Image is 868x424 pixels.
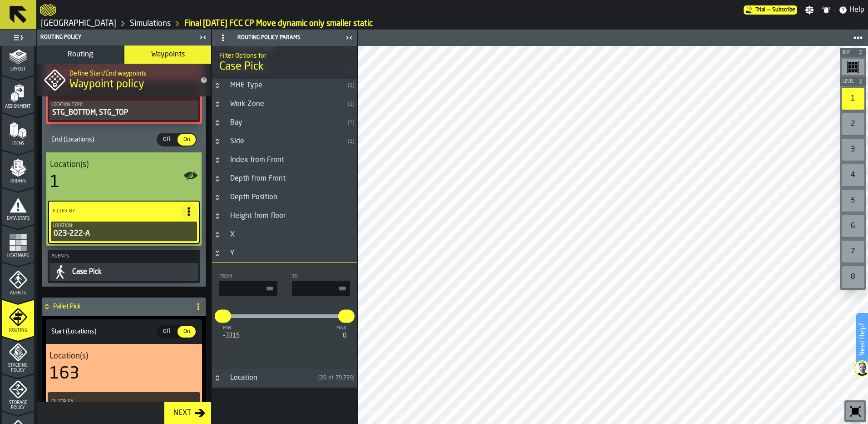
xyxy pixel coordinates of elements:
[840,57,866,77] div: button-toolbar-undefined
[225,136,344,147] div: Side
[225,192,283,203] div: Depth Position
[49,351,198,361] div: Title
[212,156,223,164] button: Button-Index from Front-closed
[49,252,198,261] label: Agents
[184,19,373,29] a: link-to-/wh/i/b8e8645a-5c77-43f4-8135-27e3a4d97801/simulations/91ecc54d-882d-4076-b43d-841c381c244b
[360,404,411,422] a: logo-header
[292,274,350,280] label: To
[350,120,353,126] span: 1
[212,132,357,151] h3: title-section-Side
[49,101,198,120] button: Location Type:STG_BOTTOM, STG_TOP
[2,216,34,221] span: Data Stats
[840,111,866,137] div: button-toolbar-undefined
[159,136,174,144] span: Off
[2,400,34,410] span: Storage Policy
[348,83,350,88] span: (
[130,19,171,29] a: link-to-/wh/i/b8e8645a-5c77-43f4-8135-27e3a4d97801
[338,310,348,323] input: react-aria4065256916-:r5r: react-aria4065256916-:r5r:
[158,326,176,338] div: thumb
[225,99,344,110] div: Work Zone
[840,239,866,264] div: button-toolbar-undefined
[2,67,34,72] span: Layout
[849,5,864,15] span: Help
[51,102,197,107] div: Location Type:
[772,7,795,13] span: Subscribe
[842,215,864,237] div: 6
[353,83,355,88] span: )
[212,250,223,257] button: Button-Y-open
[350,139,353,144] span: 1
[840,137,866,162] div: button-toolbar-undefined
[353,101,355,107] span: )
[2,262,34,299] li: menu Agents
[69,77,144,92] span: Waypoint policy
[336,325,346,331] div: max
[219,50,350,60] h2: Sub Title
[2,76,34,112] li: menu Assignment
[212,95,357,114] h3: title-section-Work Zone
[2,31,34,44] label: button-toggle-Toggle Full Menu
[212,244,357,263] h3: title-section-Y
[2,291,34,296] span: Agents
[225,173,291,184] div: Depth from Front
[348,139,350,144] span: (
[68,51,93,58] span: Routing
[212,170,357,188] h3: title-section-Depth from Front
[49,365,79,383] div: 163
[2,141,34,146] span: Items
[223,325,240,331] div: min
[840,264,866,290] div: button-toolbar-undefined
[353,120,355,126] span: )
[49,328,157,335] span: Start (Locations)
[212,231,223,238] button: Button-X-closed
[842,164,864,186] div: 4
[170,408,195,419] div: Next
[49,397,182,407] label: Filter By
[212,101,223,108] button: Button-Work Zone-closed
[350,101,353,107] span: 1
[2,225,34,262] li: menu Heatmaps
[46,344,202,390] div: stat-Location(s)
[842,113,864,135] div: 2
[50,173,60,192] div: 1
[51,222,197,241] button: Location:023-222-A
[71,267,197,278] div: Case Pick
[212,188,357,207] h3: title-section-Depth Position
[2,300,34,336] li: menu Routing
[178,326,196,338] div: thumb
[212,82,223,89] button: Button-MHE Type-closed
[158,134,176,146] div: thumb
[219,60,350,74] span: Case Pick
[212,374,223,382] button: Button-Location-closed
[840,77,866,86] button: button-
[53,228,195,239] div: 023-222-A
[350,83,353,88] span: 1
[178,134,196,146] div: thumb
[49,101,198,120] div: PolicyFilterItem-Location Type
[164,402,211,424] button: button-Next
[212,76,357,95] h3: title-section-MHE Type
[744,5,797,15] div: Menu Subscription
[225,117,344,128] div: Bay
[51,107,197,118] div: STG_BOTTOM, STG_TOP
[49,351,88,361] span: Location(s)
[219,281,277,296] input: input-value- input-value-
[336,332,346,339] div: 0
[39,34,197,40] div: Routing Policy
[214,30,343,45] div: Routing Policy Params
[225,155,290,166] div: Index from Front
[857,314,867,365] label: Need Help?
[49,263,198,281] div: PolicyFilterItem-undefined
[848,404,863,419] svg: Reset zoom and position
[353,139,355,144] span: )
[212,175,223,182] button: Button-Depth from Front-closed
[212,46,357,79] div: title-Case Pick
[2,39,34,75] li: menu Layout
[212,114,357,132] h3: title-section-Bay
[179,136,194,144] span: On
[212,138,223,145] button: Button-Side-closed
[215,310,231,323] label: react-aria4065256916-:r5p:
[177,133,197,146] label: button-switch-multi-On
[157,325,177,338] label: button-switch-multi-Off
